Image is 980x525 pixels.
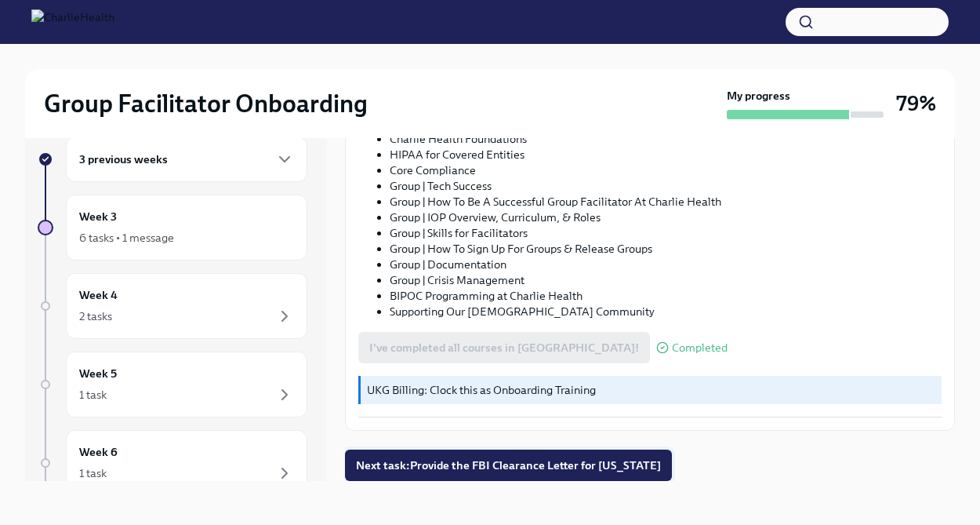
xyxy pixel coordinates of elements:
li: Supporting Our [DEMOGRAPHIC_DATA] Community [390,304,942,319]
img: CharlieHealth [31,9,114,35]
li: Group | How To Be A Successful Group Facilitator At Charlie Health [390,194,942,210]
li: BIPOC Programming at Charlie Health [390,288,942,304]
li: Group | Skills for Facilitators [390,225,942,241]
h6: Week 5 [79,365,117,382]
li: Core Compliance [390,162,942,178]
strong: My progress [727,88,790,104]
a: Week 42 tasks [38,273,307,339]
li: Group | Tech Success [390,178,942,194]
a: Week 61 task [38,430,307,496]
div: 2 tasks [79,308,112,324]
li: HIPAA for Covered Entities [390,147,942,162]
li: Group | Crisis Management [390,272,942,288]
h6: Week 3 [79,208,117,225]
div: 3 previous weeks [66,137,307,182]
p: UKG Billing: Clock this as Onboarding Training [367,382,935,398]
a: Week 51 task [38,352,307,417]
li: Group | How To Sign Up For Groups & Release Groups [390,241,942,257]
h6: Week 6 [79,443,118,461]
li: Charlie Health Foundations [390,131,942,147]
div: 6 tasks • 1 message [79,230,174,246]
span: Next task : Provide the FBI Clearance Letter for [US_STATE] [356,458,661,473]
a: Week 36 tasks • 1 message [38,195,307,261]
h6: 3 previous weeks [79,151,168,168]
h2: Group Facilitator Onboarding [44,88,368,119]
span: Completed [672,342,728,354]
div: 1 task [79,465,107,481]
button: Next task:Provide the FBI Clearance Letter for [US_STATE] [345,450,672,481]
h3: 79% [896,89,936,118]
li: Group | IOP Overview, Curriculum, & Roles [390,210,942,225]
div: 1 task [79,387,107,403]
h6: Week 4 [79,286,118,304]
li: Group | Documentation [390,257,942,272]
